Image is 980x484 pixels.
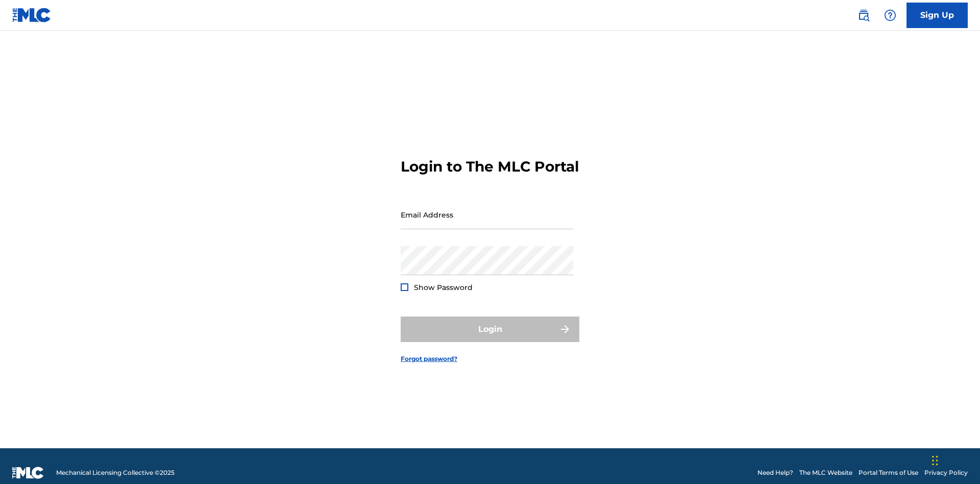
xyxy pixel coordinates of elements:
[884,9,896,21] img: help
[12,467,44,479] img: logo
[906,3,968,28] a: Sign Up
[853,5,874,26] a: Public Search
[414,283,473,292] span: Show Password
[932,445,938,476] div: Drag
[924,468,968,477] a: Privacy Policy
[12,8,52,22] img: MLC Logo
[859,468,918,477] a: Portal Terms of Use
[880,5,900,26] div: Help
[401,158,579,176] h3: Login to The MLC Portal
[929,435,980,484] iframe: Chat Widget
[799,468,852,477] a: The MLC Website
[857,9,870,21] img: search
[56,468,175,477] span: Mechanical Licensing Collective © 2025
[401,354,457,364] a: Forgot password?
[757,468,793,477] a: Need Help?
